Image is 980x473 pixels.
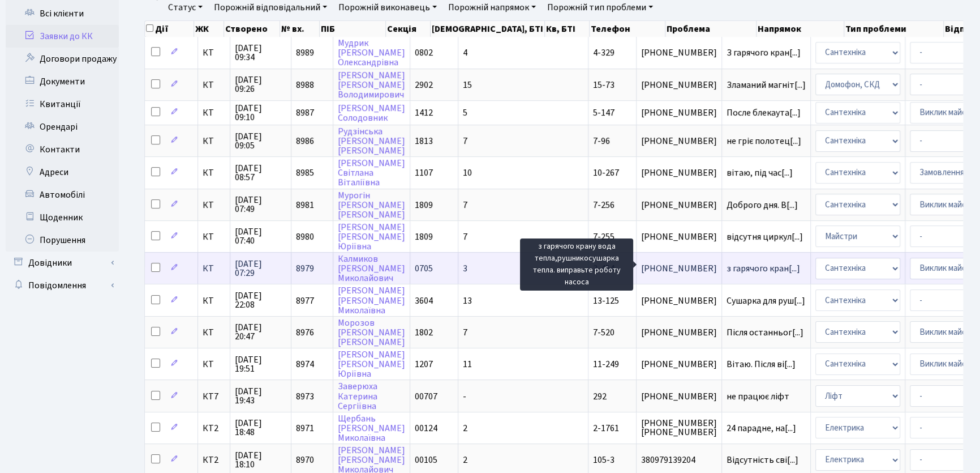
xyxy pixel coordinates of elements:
th: Тип проблеми [844,21,944,37]
span: 105-3 [593,454,614,466]
a: Квитанції [6,93,119,116]
span: 11 [463,358,472,370]
span: [PHONE_NUMBER] [641,296,717,305]
a: Автомобілі [6,184,119,206]
span: 15 [463,79,472,91]
a: Довідники [6,252,119,274]
span: 2 [463,422,467,434]
a: [PERSON_NAME][PERSON_NAME]Юріївна [338,221,405,253]
a: Щоденник [6,206,119,229]
span: КТ [203,48,225,57]
a: Документи [6,70,119,93]
span: 24 парадне, на[...] [727,422,796,434]
a: [PERSON_NAME][PERSON_NAME]Миколаївна [338,285,405,317]
span: 4 [463,46,467,59]
span: 8974 [296,358,314,370]
span: [PHONE_NUMBER] [641,108,717,117]
span: КТ [203,168,225,177]
span: З гарячого кран[...] [727,46,801,59]
a: Мурогін[PERSON_NAME][PERSON_NAME] [338,189,405,221]
span: После блекаута[...] [727,106,801,119]
span: 380979139204 [641,455,717,465]
th: Напрямок [757,21,844,37]
span: 7-255 [593,231,614,243]
span: КТ [203,360,225,369]
a: ЗаверюхаКатеринаСергіївна [338,381,377,412]
span: 1813 [415,135,433,147]
span: 7 [463,135,467,147]
th: Кв, БТІ [545,21,590,37]
a: Всі клієнти [6,2,119,25]
th: ПІБ [320,21,386,37]
span: [DATE] 09:34 [235,44,286,62]
span: [PHONE_NUMBER] [641,137,717,146]
span: 13 [463,295,472,307]
span: КТ2 [203,424,225,433]
a: Повідомлення [6,274,119,297]
a: [PERSON_NAME][PERSON_NAME]Юріївна [338,348,405,380]
span: 5-147 [593,106,614,119]
span: [PHONE_NUMBER] [641,264,717,273]
span: 8973 [296,390,314,403]
span: вітаю, під час[...] [727,167,793,179]
span: 4-329 [593,46,614,59]
span: 0802 [415,46,433,59]
span: не гріє полотец[...] [727,135,801,147]
span: [PHONE_NUMBER] [641,328,717,337]
span: КТ [203,328,225,337]
span: [DATE] 18:48 [235,419,286,437]
span: 7 [463,231,467,243]
span: 8976 [296,326,314,339]
span: 8979 [296,262,314,275]
th: ЖК [194,21,224,37]
span: 7 [463,326,467,339]
a: Орендарі [6,116,119,138]
th: Дії [145,21,194,37]
span: [DATE] 22:08 [235,291,286,309]
span: 00105 [415,454,437,466]
span: відсутня циркул[...] [727,231,803,243]
span: 1809 [415,199,433,211]
th: № вх. [280,21,319,37]
a: [PERSON_NAME][PERSON_NAME]Володимирович [338,69,405,101]
span: 8989 [296,46,314,59]
span: [PHONE_NUMBER] [641,168,717,177]
span: 11-249 [593,358,619,370]
span: [PHONE_NUMBER] [641,232,717,241]
span: 2 [463,454,467,466]
th: Проблема [665,21,757,37]
span: [DATE] 09:10 [235,104,286,122]
th: [DEMOGRAPHIC_DATA], БТІ [431,21,545,37]
span: КТ7 [203,392,225,401]
span: 8977 [296,295,314,307]
span: [DATE] 19:43 [235,387,286,405]
span: 8980 [296,231,314,243]
div: з гарячого крану вода тепла,рушникосушарка тепла. виправьте роботу насоса [520,238,633,291]
span: 00124 [415,422,437,434]
span: 7-520 [593,326,614,339]
span: [DATE] 18:10 [235,451,286,469]
span: 15-73 [593,79,614,91]
span: Вітаю. Після ві[...] [727,358,796,370]
span: 8986 [296,135,314,147]
span: 1802 [415,326,433,339]
th: Телефон [590,21,665,37]
a: Контакти [6,138,119,161]
span: КТ [203,80,225,90]
span: не працює ліфт [727,392,806,401]
span: КТ [203,108,225,117]
span: [DATE] 07:40 [235,227,286,245]
span: Зламаний магніт[...] [727,79,806,91]
span: [DATE] 20:47 [235,323,286,341]
span: 1809 [415,231,433,243]
a: Щербань[PERSON_NAME]Миколаївна [338,412,405,444]
span: [PHONE_NUMBER] [641,360,717,369]
a: Договори продажу [6,48,119,70]
a: Заявки до КК [6,25,119,48]
a: Мудрик[PERSON_NAME]Олександрівна [338,37,405,69]
span: КТ [203,201,225,210]
span: 2-1761 [593,422,619,434]
th: Створено [224,21,281,37]
span: 3 [463,262,467,275]
span: [DATE] 19:51 [235,355,286,373]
